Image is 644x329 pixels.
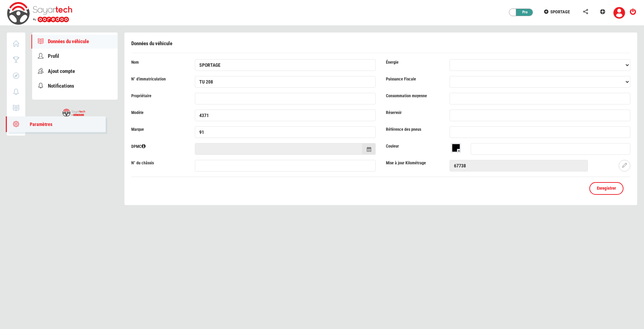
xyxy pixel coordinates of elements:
[550,9,570,14] span: SPORTAGE
[126,60,190,65] label: Nom
[126,110,190,116] label: Modèle
[131,40,172,47] span: Données du véhicule
[381,76,444,82] label: Puissance Fiscale
[6,116,106,132] a: Paramètres
[597,186,616,191] span: Enregistrer
[32,64,118,78] a: Ajout compte
[126,76,190,82] label: N° d'immatriculation
[381,160,444,166] label: Mise à jour Kilométrage
[381,60,444,65] label: Énergie
[126,93,190,99] label: Propriétaire
[63,109,85,117] img: sayartech-logo.png
[48,53,59,59] span: Profil
[381,127,444,132] label: Référence des pneus
[381,143,444,149] label: Couleur
[31,35,118,49] a: Données du véhicule
[126,127,190,132] label: Marque
[381,110,444,116] label: Réservoir
[48,68,75,74] span: Ajout compte
[32,49,118,63] a: Profil
[48,83,74,89] span: Notifications
[48,38,89,45] span: Données du véhicule
[513,9,533,16] div: Pro
[126,160,190,166] label: N° du châssis
[23,122,52,127] span: Paramètres
[589,182,623,195] a: Enregistrer
[381,93,444,99] label: Consommation moyenne
[126,143,190,150] label: DPMC
[32,79,118,93] a: Notifications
